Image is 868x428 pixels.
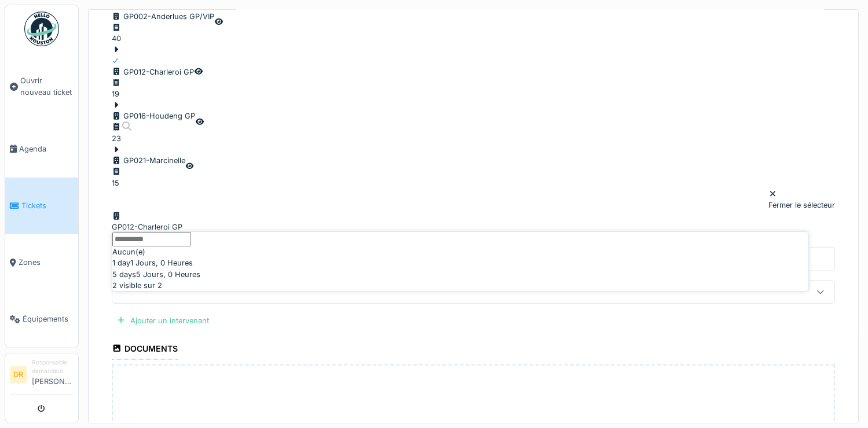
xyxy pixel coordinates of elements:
[21,200,74,211] span: Tickets
[112,222,835,233] div: GP012-Charleroi GP
[112,110,195,121] div: GP016-Houdeng GP
[768,189,835,211] div: Fermer le sélecteur
[32,358,74,392] li: [PERSON_NAME]
[10,366,27,383] li: DR
[112,33,126,44] div: 40
[5,234,78,291] a: Zones
[23,313,74,324] span: Équipements
[32,358,74,376] div: Responsable demandeur
[5,291,78,348] a: Équipements
[5,178,78,234] a: Tickets
[112,340,178,360] div: Documents
[24,12,59,46] img: Badge_color-CXgf-gQk.svg
[112,257,808,268] div: 1 day
[20,75,74,97] span: Ouvrir nouveau ticket
[112,313,214,329] div: Ajouter un intervenant
[112,178,126,189] div: 15
[136,270,200,279] span: 5 Jours, 0 Heures
[112,11,214,22] div: GP002-Anderlues GP/VIP
[112,246,808,257] div: Aucun(e)
[112,155,185,166] div: GP021-Marcinelle
[112,88,126,99] div: 19
[130,259,193,267] span: 1 Jours, 0 Heures
[112,67,194,78] div: GP012-Charleroi GP
[5,120,78,177] a: Agenda
[10,358,74,394] a: DR Responsable demandeur[PERSON_NAME]
[112,133,126,144] div: 23
[19,143,74,154] span: Agenda
[19,257,74,268] span: Zones
[112,269,808,280] div: 5 days
[5,53,78,120] a: Ouvrir nouveau ticket
[112,280,808,291] div: 2 visible sur 2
